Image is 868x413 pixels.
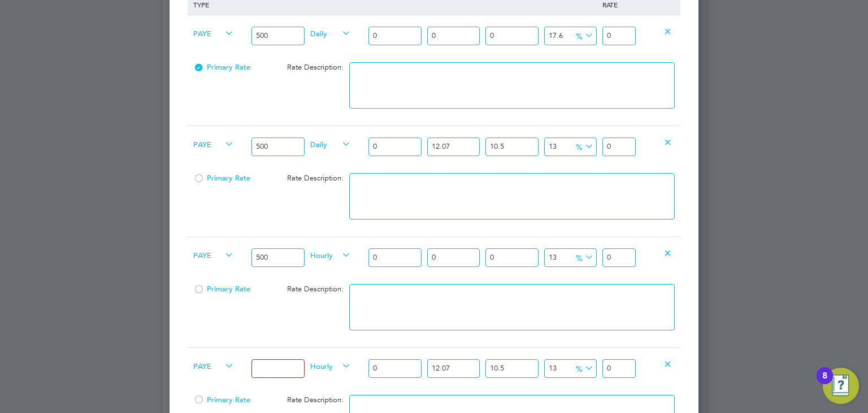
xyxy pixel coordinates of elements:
span: Rate Description: [287,62,344,72]
span: Daily [310,27,351,39]
div: 8 [822,376,827,390]
span: PAYE [193,359,234,372]
span: PAYE [193,27,234,39]
span: PAYE [193,137,234,150]
span: Rate Description: [287,395,344,405]
span: PAYE [193,248,234,261]
span: Rate Description: [287,284,344,294]
span: Primary Rate [193,62,250,72]
span: % [572,251,595,263]
button: Open Resource Center, 8 new notifications [823,368,859,404]
span: Primary Rate [193,284,250,294]
span: % [572,140,595,152]
span: Rate Description: [287,173,344,183]
span: Primary Rate [193,173,250,183]
span: Daily [310,137,351,150]
span: Hourly [310,248,351,261]
span: Primary Rate [193,395,250,405]
span: % [572,29,595,41]
span: % [572,362,595,374]
span: Hourly [310,359,351,372]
